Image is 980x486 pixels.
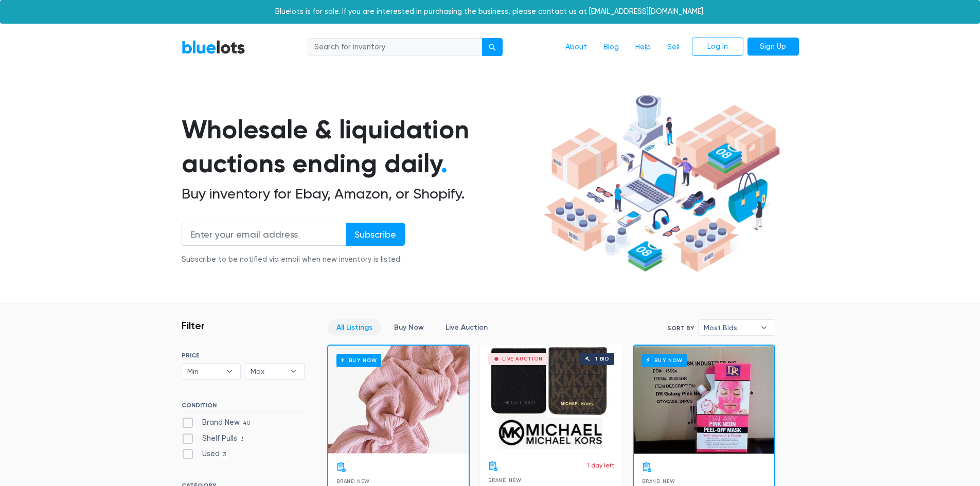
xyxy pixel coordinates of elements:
[182,319,205,332] h3: Filter
[182,254,405,265] div: Subscribe to be notified via email when new inventory is listed.
[385,319,433,335] a: Buy Now
[634,346,774,454] a: Buy Now
[328,346,469,454] a: Buy Now
[441,148,448,179] span: .
[704,320,755,335] span: Most Bids
[220,451,229,459] span: 3
[328,319,381,335] a: All Listings
[182,433,247,444] label: Shelf Pulls
[336,478,370,484] span: Brand New
[480,345,622,453] a: Live Auction 1 bid
[219,364,240,379] b: ▾
[587,461,614,470] p: 1 day left
[595,38,627,57] a: Blog
[182,352,305,359] h6: PRICE
[488,477,522,483] span: Brand New
[692,38,743,56] a: Log In
[182,223,346,246] input: Enter your email address
[667,323,694,333] label: Sort By
[240,419,254,427] span: 40
[540,90,783,277] img: hero-ee84e7d0318cb26816c560f6b4441b76977f77a177738b4e94f68c95b2b83dbb.png
[182,185,540,203] h2: Buy inventory for Ebay, Amazon, or Shopify.
[182,417,254,428] label: Brand New
[502,356,543,362] div: Live Auction
[595,356,609,362] div: 1 bid
[182,113,540,181] h1: Wholesale & liquidation auctions ending daily
[237,435,247,443] span: 3
[642,478,675,484] span: Brand New
[747,38,799,56] a: Sign Up
[437,319,496,335] a: Live Auction
[187,364,221,379] span: Min
[642,354,687,367] h6: Buy Now
[308,38,483,57] input: Search for inventory
[182,402,305,413] h6: CONDITION
[627,38,659,57] a: Help
[659,38,688,57] a: Sell
[557,38,595,57] a: About
[182,448,229,460] label: Used
[336,354,381,367] h6: Buy Now
[753,320,775,335] b: ▾
[282,364,304,379] b: ▾
[251,364,284,379] span: Max
[346,223,405,246] input: Subscribe
[182,40,245,55] a: BlueLots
